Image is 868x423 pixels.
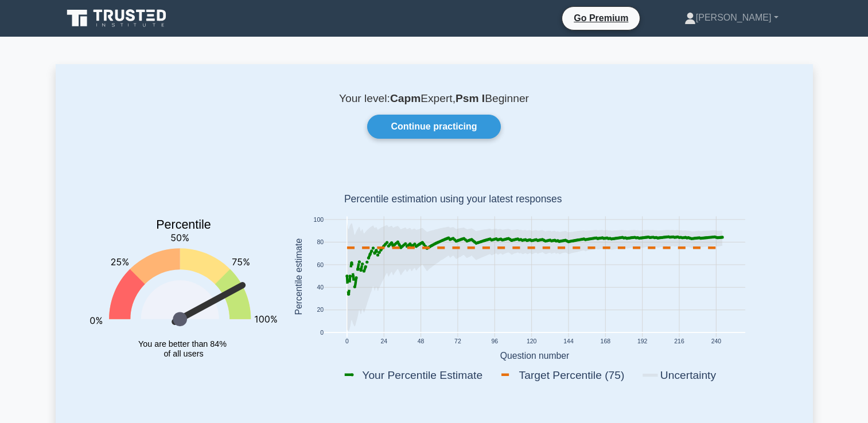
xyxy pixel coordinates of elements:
[83,92,785,105] p: Your level: Expert, Beginner
[637,339,647,345] text: 192
[526,339,536,345] text: 120
[293,238,303,315] text: Percentile estimate
[313,217,324,223] text: 100
[491,339,498,345] text: 96
[674,339,684,345] text: 216
[600,339,610,345] text: 168
[320,330,324,336] text: 0
[711,339,721,345] text: 240
[456,92,485,104] b: Psm I
[317,284,324,291] text: 40
[138,339,227,348] tspan: You are better than 84%
[317,262,324,268] text: 60
[567,11,635,25] a: Go Premium
[657,6,806,29] a: [PERSON_NAME]
[454,339,461,345] text: 72
[390,92,421,104] b: Capm
[156,218,211,232] text: Percentile
[500,351,569,361] text: Question number
[344,194,562,205] text: Percentile estimation using your latest responses
[345,339,348,345] text: 0
[380,339,387,345] text: 24
[417,339,424,345] text: 48
[317,240,324,246] text: 80
[317,307,324,314] text: 20
[367,115,500,139] a: Continue practicing
[563,339,574,345] text: 144
[164,349,203,358] tspan: of all users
